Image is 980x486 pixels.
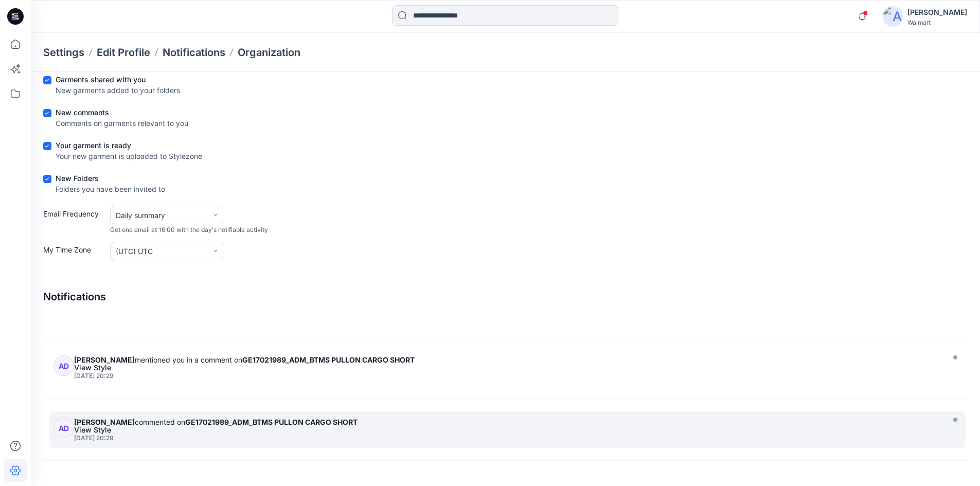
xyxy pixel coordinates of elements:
a: Edit Profile [97,45,150,60]
div: Comments on garments relevant to you [56,118,188,129]
div: View Style [74,426,941,434]
div: AD [54,418,74,438]
div: [PERSON_NAME] [907,6,967,19]
div: Walmart [907,19,967,26]
img: avatar [883,6,903,27]
a: Notifications [163,45,225,60]
h4: Notifications [43,291,106,303]
div: commented on [74,418,941,426]
div: Folders you have been invited to [56,184,165,194]
div: AD [54,355,74,376]
label: Email Frequency [43,208,105,235]
strong: [PERSON_NAME] [74,355,135,364]
div: New Folders [56,173,165,184]
div: (UTC) UTC [116,246,203,257]
div: View Style [74,364,941,371]
div: Your garment is ready [56,140,202,151]
div: New comments [56,107,188,118]
div: Your new garment is uploaded to Stylezone [56,151,202,161]
div: Daily summary [116,210,203,221]
p: Settings [43,45,84,60]
span: Get one email at 16:00 with the day's notifiable activity [110,225,268,235]
div: mentioned you in a comment on [74,355,941,364]
div: Wednesday, August 06, 2025 20:29 [74,372,941,380]
div: Garments shared with you [56,74,180,85]
strong: GE17021989_ADM_BTMS PULLON CARGO SHORT [242,355,415,364]
a: Organization [238,45,300,60]
strong: GE17021989_ADM_BTMS PULLON CARGO SHORT [185,418,358,426]
strong: [PERSON_NAME] [74,418,135,426]
div: Wednesday, August 06, 2025 20:29 [74,435,941,442]
div: New garments added to your folders [56,85,180,96]
label: My Time Zone [43,244,105,260]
